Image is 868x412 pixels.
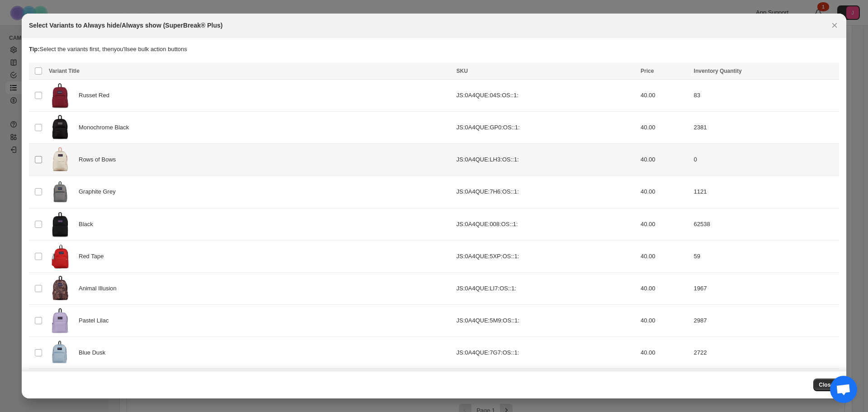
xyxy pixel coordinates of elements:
img: JS0A4QUEGP0-FRONT.webp [49,114,71,141]
td: 2722 [691,337,839,369]
span: Blue Dusk [79,348,110,357]
td: JS:0A4QUE:04S:OS::1: [454,80,638,112]
td: 40.00 [638,176,691,208]
img: JS0A4QUELI7-FRONT.webp [49,275,71,302]
td: 40.00 [638,112,691,144]
span: Inventory Quantity [694,68,742,74]
td: 40.00 [638,208,691,240]
td: 59 [691,240,839,272]
td: 40.00 [638,144,691,176]
span: Rows of Bows [79,155,121,164]
strong: Tip: [29,46,40,52]
span: Black [79,220,98,229]
span: Pastel Lilac [79,316,113,325]
div: Open chat [830,376,857,403]
td: 40.00 [638,304,691,336]
img: JS0A4QUELH3-FRONT.webp [49,147,71,173]
td: 40.00 [638,272,691,304]
td: JS:0A4QUE:008:OS::1: [454,208,638,240]
td: 83 [691,80,839,112]
span: Red Tape [79,252,108,261]
span: Graphite Grey [79,187,121,196]
td: JS:0A4QUE:GP0:OS::1: [454,112,638,144]
td: JS:0A4QUE:5XP:OS::1: [454,240,638,272]
td: 1121 [691,176,839,208]
td: 2381 [691,112,839,144]
td: JS:0A4QUE:7H6:OS::1: [454,176,638,208]
td: 40.00 [638,240,691,272]
span: Close [819,381,834,388]
td: 62538 [691,208,839,240]
td: 0 [691,144,839,176]
img: JS0A4QUE5M9-FRONT_c9f424a8-3510-45b5-b7e4-e9ba9ca6f61a.webp [49,308,71,334]
td: JS:0A4QUE:5M9:OS::1: [454,304,638,336]
span: Russet Red [79,91,114,100]
p: Select the variants first, then you'll see bulk action buttons [29,45,839,54]
td: JS:0A4QUE:7G7:OS::1: [454,337,638,369]
span: Monochrome Black [79,123,134,132]
td: JS:0A4QUE:LI7:OS::1: [454,272,638,304]
td: 40.00 [638,369,691,401]
img: JS0A4QUE04S-FRONT.webp [49,82,71,109]
span: Animal Illusion [79,284,122,293]
td: 3689 [691,369,839,401]
td: 40.00 [638,337,691,369]
img: JS0A4QUE008-FRONT_62d98400-f5ac-4586-b4a8-5eb98f214e06.webp [49,211,71,237]
button: Close [813,379,839,391]
span: SKU [457,68,468,74]
img: JS0A4QUE7G7-FRONT_4cc7e09a-fe7e-4d63-961a-d1ad85a76cf5.webp [49,340,71,366]
button: Close [828,19,841,32]
img: JS0A4QUE5XP-FRONT_869b81b8-d46d-4d74-897e-0b6c5b8b1794.webp [49,243,71,270]
img: JS0A4QUE7H6-FRONT_4c84c320-9719-43ca-88b7-cf1cbdbfffee.webp [49,179,71,205]
span: Variant Title [49,68,80,74]
span: Price [641,68,654,74]
td: 2987 [691,304,839,336]
h2: Select Variants to Always hide/Always show (SuperBreak® Plus) [29,21,222,30]
td: 40.00 [638,80,691,112]
td: JS:0A4QUE:7N8:OS::1: [454,369,638,401]
td: 1967 [691,272,839,304]
td: JS:0A4QUE:LH3:OS::1: [454,144,638,176]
